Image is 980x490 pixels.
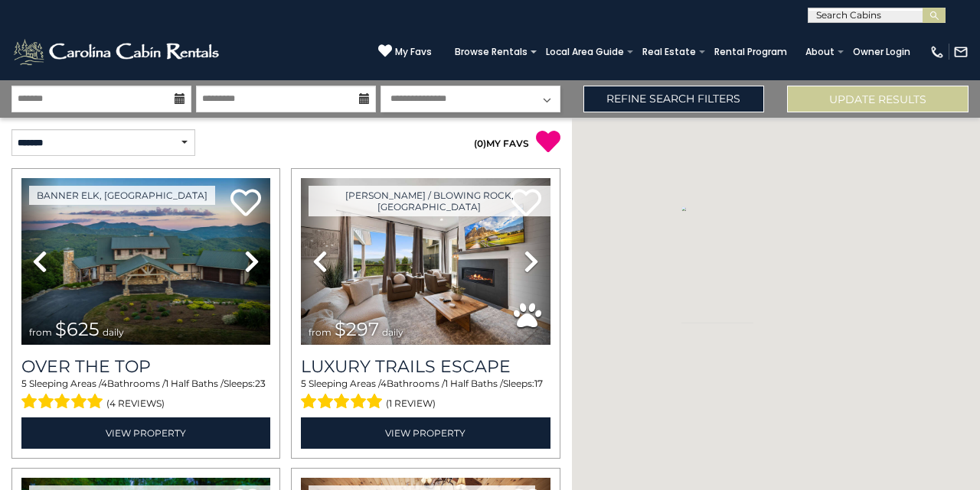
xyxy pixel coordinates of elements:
[798,41,842,63] a: About
[21,178,270,345] img: thumbnail_167153549.jpeg
[583,86,765,112] a: Refine Search Filters
[301,378,306,389] span: 5
[301,178,550,345] img: thumbnail_168695581.jpeg
[29,326,52,338] span: from
[165,378,224,389] span: 1 Half Baths /
[953,44,969,60] img: mail-regular-white.png
[335,318,379,340] span: $297
[301,377,550,414] div: Sleeping Areas / Bathrooms / Sleeps:
[445,378,503,389] span: 1 Half Baths /
[381,378,387,389] span: 4
[534,378,543,389] span: 17
[11,37,224,67] img: White-1-2.png
[477,138,483,149] span: 0
[55,318,100,340] span: $625
[255,378,266,389] span: 23
[21,378,27,389] span: 5
[29,186,215,205] a: Banner Elk, [GEOGRAPHIC_DATA]
[301,417,550,449] a: View Property
[474,138,529,149] a: (0)MY FAVS
[309,326,332,338] span: from
[707,41,795,63] a: Rental Program
[635,41,704,63] a: Real Estate
[378,44,432,60] a: My Favs
[106,394,165,414] span: (4 reviews)
[447,41,535,63] a: Browse Rentals
[21,377,270,414] div: Sleeping Areas / Bathrooms / Sleeps:
[845,41,918,63] a: Owner Login
[21,417,270,449] a: View Property
[101,378,107,389] span: 4
[538,41,632,63] a: Local Area Guide
[474,138,486,149] span: ( )
[787,86,969,112] button: Update Results
[395,45,432,59] span: My Favs
[103,326,124,338] span: daily
[230,187,261,220] a: Add to favorites
[301,356,550,377] a: Luxury Trails Escape
[382,326,403,338] span: daily
[21,356,270,377] a: Over The Top
[929,44,945,60] img: phone-regular-white.png
[386,394,436,414] span: (1 review)
[309,186,550,216] a: [PERSON_NAME] / Blowing Rock, [GEOGRAPHIC_DATA]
